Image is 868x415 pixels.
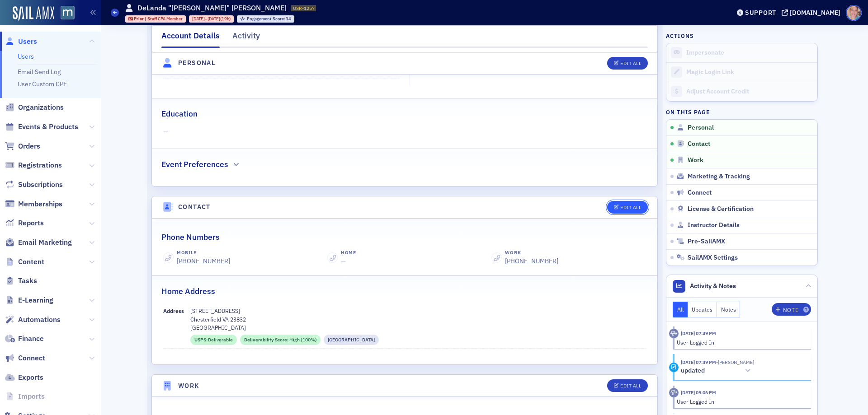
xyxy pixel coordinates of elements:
[782,9,844,16] button: [DOMAIN_NAME]
[669,329,679,338] div: Activity
[158,16,183,22] span: CPA Member
[5,334,44,344] a: Finance
[18,334,44,344] span: Finance
[18,37,37,47] span: Users
[161,30,220,48] div: Account Details
[666,82,817,101] a: Adjust Account Credit
[688,302,717,317] button: Updates
[247,16,286,22] span: Engagement Score :
[716,359,754,365] span: Dee Sullivan
[324,335,379,345] div: Residential Street
[18,373,43,382] span: Exports
[688,221,740,229] span: Instructor Details
[5,276,37,286] a: Tasks
[505,256,558,266] a: [PHONE_NUMBER]
[134,16,158,22] span: Prior | Staff
[18,353,45,363] span: Connect
[717,302,741,317] button: Notes
[18,80,67,88] a: User Custom CPE
[18,295,53,305] span: E-Learning
[178,381,199,391] h4: Work
[681,359,716,365] time: 9/24/2025 07:49 PM
[686,88,813,96] div: Adjust Account Credit
[18,315,61,325] span: Automations
[293,5,315,11] span: USR-1257
[673,302,688,317] button: All
[5,238,72,247] a: Email Marketing
[178,202,211,212] h4: Contact
[688,156,703,164] span: Work
[790,9,840,17] div: [DOMAIN_NAME]
[686,68,813,76] div: Magic Login Link
[607,57,648,70] button: Edit All
[620,61,641,66] div: Edit All
[5,353,45,363] a: Connect
[247,17,292,22] div: 34
[178,58,215,68] h4: Personal
[688,254,738,262] span: SailAMX Settings
[18,180,63,190] span: Subscriptions
[18,122,78,132] span: Events & Products
[669,363,679,372] div: Update
[5,315,61,325] a: Automations
[177,256,230,266] a: [PHONE_NUMBER]
[666,108,818,116] h4: On this page
[677,397,805,406] div: User Logged In
[137,3,287,13] h1: DeLanda "[PERSON_NAME]" [PERSON_NAME]
[688,124,714,132] span: Personal
[13,6,54,21] img: SailAMX
[5,392,45,401] a: Imports
[5,373,43,382] a: Exports
[745,9,776,17] div: Support
[688,205,754,213] span: License & Certification
[681,330,716,336] time: 9/24/2025 07:49 PM
[686,49,724,57] button: Impersonate
[125,15,186,23] div: Prior | Staff: Prior | Staff: CPA Member
[5,122,78,132] a: Events & Products
[190,307,646,315] p: [STREET_ADDRESS]
[161,231,220,243] h2: Phone Numbers
[163,126,646,136] span: —
[620,383,641,388] div: Edit All
[5,141,40,151] a: Orders
[5,257,44,267] a: Content
[18,238,72,247] span: Email Marketing
[669,388,679,397] div: Activity
[620,205,641,210] div: Edit All
[54,6,75,21] a: View Homepage
[190,315,646,323] p: Chesterfield VA 23832
[772,303,811,316] button: Note
[846,5,862,21] span: Profile
[18,392,45,401] span: Imports
[192,16,205,22] span: [DATE]
[18,257,44,267] span: Content
[18,141,40,151] span: Orders
[688,238,725,246] span: Pre-SailAMX
[189,15,234,23] div: 2022-01-07 00:00:00
[18,276,37,286] span: Tasks
[5,218,44,228] a: Reports
[18,103,64,112] span: Organizations
[190,323,646,331] p: [GEOGRAPHIC_DATA]
[192,16,231,22] div: – (19h)
[244,336,289,344] span: Deliverability Score :
[177,249,230,256] div: Mobile
[5,295,53,305] a: E-Learning
[783,308,798,312] div: Note
[688,189,712,197] span: Connect
[208,16,220,22] span: [DATE]
[5,160,62,170] a: Registrations
[237,15,294,23] div: Engagement Score: 34
[607,379,648,392] button: Edit All
[18,160,62,170] span: Registrations
[18,218,44,228] span: Reports
[18,52,34,61] a: Users
[5,37,37,47] a: Users
[190,335,237,345] div: USPS: Deliverable
[18,199,62,209] span: Memberships
[161,159,228,170] h2: Event Preferences
[505,249,558,256] div: Work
